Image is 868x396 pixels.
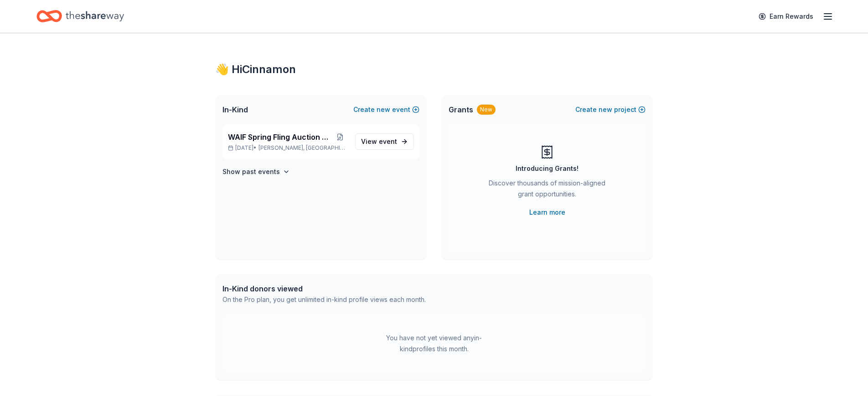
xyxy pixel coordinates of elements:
p: [DATE] • [228,144,348,152]
a: Earn Rewards [753,8,819,25]
button: Show past events [222,166,290,177]
h4: Show past events [222,166,280,177]
div: You have not yet viewed any in-kind profiles this month. [377,333,491,354]
div: In-Kind donors viewed [222,283,426,294]
div: Introducing Grants! [516,163,579,174]
a: Home [36,5,124,27]
button: Createnewevent [353,104,419,115]
a: View event [355,133,414,150]
span: new [599,104,612,115]
span: [PERSON_NAME], [GEOGRAPHIC_DATA] [258,144,348,152]
span: Grants [449,104,473,115]
div: On the Pro plan, you get unlimited in-kind profile views each month. [222,294,426,305]
span: event [379,137,397,145]
div: New [477,105,496,115]
span: WAIF Spring Fling Auction & Dinner [228,132,333,143]
span: In-Kind [222,104,248,115]
div: Discover thousands of mission-aligned grant opportunities. [485,178,609,203]
a: Learn more [529,207,565,218]
span: new [377,104,390,115]
button: Createnewproject [575,104,646,115]
span: View [361,136,397,147]
div: 👋 Hi Cinnamon [215,62,653,77]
